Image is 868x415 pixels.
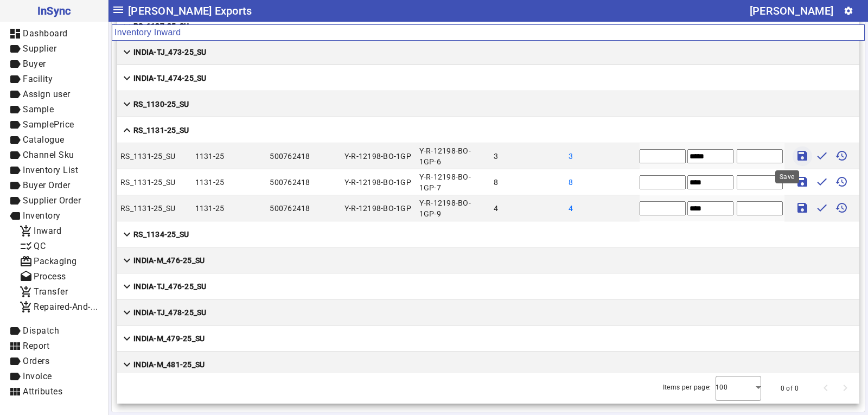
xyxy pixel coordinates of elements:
span: Packaging [34,256,77,266]
mat-icon: label [9,324,22,337]
mat-icon: label [9,209,22,222]
mat-icon: drafts [20,270,33,283]
mat-icon: add_shopping_cart [20,285,33,298]
mat-icon: label [9,179,22,192]
mat-icon: expand_more [120,332,133,345]
mat-cell: 500762418 [266,195,341,221]
mat-cell: Y-R-12198-BO-1GP [341,195,416,221]
mat-icon: label [9,370,22,383]
span: Repaired-And-Rejected [34,302,125,312]
mat-icon: add_shopping_cart [20,225,33,238]
span: Supplier [23,43,56,54]
mat-icon: expand_more [120,228,133,241]
mat-cell: 1131-25 [192,195,267,221]
div: 3 [569,151,591,162]
mat-icon: expand_more [120,46,133,59]
mat-cell: 8 [490,169,565,195]
span: Buyer [23,59,46,69]
mat-icon: label [9,58,22,71]
mat-icon: history [835,201,848,214]
strong: RS_1134-25_SU [133,229,189,240]
span: Inventory [23,210,61,221]
a: Transfer [11,284,108,299]
div: 8 [569,177,591,188]
span: Process [34,271,66,282]
span: InSync [9,2,99,20]
mat-cell: 1131-25 [192,143,267,169]
mat-cell: Y-R-12198-BO-1GP-6 [416,143,491,169]
a: Repaired-And-Rejected [11,299,108,315]
mat-cell: RS_1131-25_SU [117,169,192,195]
span: SamplePrice [23,119,74,130]
mat-icon: save [796,201,809,214]
strong: RS_1131-25_SU [133,125,189,136]
mat-cell: RS_1131-25_SU [117,195,192,221]
mat-icon: expand_more [120,98,133,111]
mat-cell: 4 [490,195,565,221]
mat-cell: Y-R-12198-BO-1GP [341,169,416,195]
span: Inward [34,226,61,236]
mat-icon: view_module [9,340,22,353]
strong: INDIA-M_481-25_SU [133,359,205,370]
mat-cell: Y-R-12198-BO-1GP-9 [416,195,491,221]
mat-icon: label [9,118,22,131]
mat-icon: dashboard [9,27,22,40]
span: Report [23,341,49,351]
mat-icon: add_shopping_cart [20,301,33,314]
span: Inventory List [23,165,78,175]
mat-icon: expand_more [120,306,133,319]
mat-icon: checklist_rtl [20,240,33,253]
span: Attributes [23,386,62,397]
strong: INDIA-M_476-25_SU [133,255,205,266]
mat-icon: menu [112,3,125,16]
mat-icon: expand_more [120,254,133,267]
span: Facility [23,74,53,84]
div: Items per page: [663,382,711,393]
mat-icon: expand_more [120,280,133,293]
mat-card-header: Inventory Inward [112,24,865,41]
strong: RS_1130-25_SU [133,99,189,110]
mat-icon: view_module [9,385,22,398]
mat-icon: label [9,355,22,368]
div: [PERSON_NAME] [750,2,833,20]
a: Process [11,269,108,284]
strong: INDIA-TJ_478-25_SU [133,307,207,318]
div: 4 [569,203,591,214]
mat-cell: RS_1131-25_SU [117,143,192,169]
span: Dashboard [23,28,68,39]
strong: INDIA-TJ_473-25_SU [133,47,207,58]
strong: INDIA-TJ_476-25_SU [133,281,207,292]
span: QC [34,241,46,251]
mat-icon: expand_less [120,124,133,137]
mat-icon: label [9,103,22,116]
mat-icon: expand_more [120,358,133,371]
span: Buyer Order [23,180,71,190]
span: Channel Sku [23,150,74,160]
strong: INDIA-M_479-25_SU [133,333,205,344]
span: Transfer [34,286,68,297]
div: 0 of 0 [781,383,799,394]
mat-icon: done [815,149,828,162]
mat-icon: save [796,149,809,162]
mat-cell: Y-R-12198-BO-1GP [341,143,416,169]
mat-icon: label [9,42,22,55]
span: Supplier Order [23,195,81,206]
mat-icon: label [9,133,22,146]
mat-icon: done [815,175,828,188]
span: Orders [23,356,49,366]
mat-icon: settings [844,6,853,16]
mat-icon: card_giftcard [20,255,33,268]
span: Dispatch [23,325,59,336]
mat-icon: done [815,201,828,214]
mat-icon: label [9,194,22,207]
mat-icon: save [796,175,809,188]
span: [PERSON_NAME] Exports [128,2,252,20]
mat-icon: label [9,73,22,86]
mat-cell: 3 [490,143,565,169]
mat-cell: 500762418 [266,143,341,169]
strong: INDIA-TJ_474-25_SU [133,73,207,84]
span: Assign user [23,89,71,99]
mat-cell: 500762418 [266,169,341,195]
mat-icon: label [9,149,22,162]
mat-icon: expand_more [120,72,133,85]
